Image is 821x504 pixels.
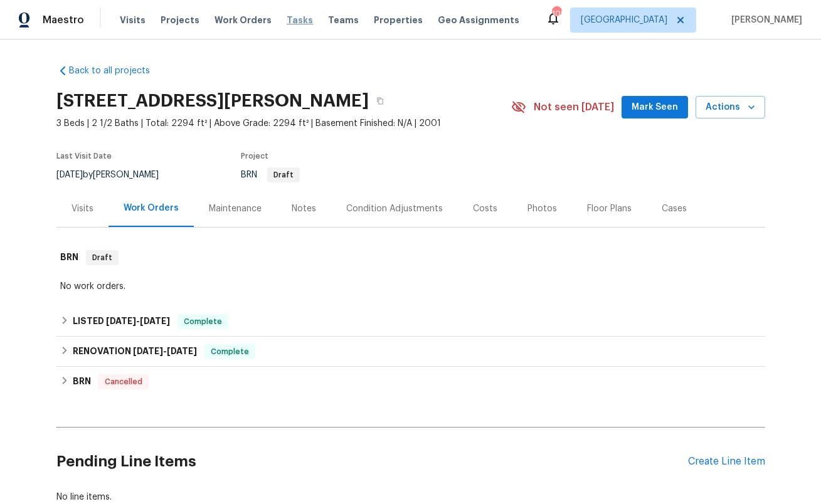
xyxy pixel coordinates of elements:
[726,14,802,26] span: [PERSON_NAME]
[56,433,688,491] h2: Pending Line Items
[56,152,112,160] span: Last Visit Date
[292,202,316,215] div: Notes
[662,202,687,215] div: Cases
[60,250,78,265] h6: BRN
[287,16,313,24] span: Tasks
[60,280,761,293] div: No work orders.
[438,14,519,26] span: Geo Assignments
[706,100,755,115] span: Actions
[56,307,765,337] div: LISTED [DATE]-[DATE]Complete
[179,315,227,328] span: Complete
[106,317,136,325] span: [DATE]
[133,347,197,355] span: -
[56,367,765,397] div: BRN Cancelled
[87,251,117,264] span: Draft
[56,167,174,182] div: by [PERSON_NAME]
[206,345,254,358] span: Complete
[120,14,146,26] span: Visits
[241,171,300,179] span: BRN
[552,8,561,20] div: 105
[622,96,688,119] button: Mark Seen
[106,317,170,325] span: -
[56,95,369,107] h2: [STREET_ADDRESS][PERSON_NAME]
[328,14,359,26] span: Teams
[632,100,678,115] span: Mark Seen
[688,456,765,468] div: Create Line Item
[133,347,163,355] span: [DATE]
[374,14,423,26] span: Properties
[209,202,262,215] div: Maintenance
[587,202,632,215] div: Floor Plans
[473,202,497,215] div: Costs
[346,202,443,215] div: Condition Adjustments
[56,171,83,179] span: [DATE]
[73,374,91,389] h6: BRN
[56,65,177,77] a: Back to all projects
[56,337,765,367] div: RENOVATION [DATE]-[DATE]Complete
[527,202,557,215] div: Photos
[369,90,391,112] button: Copy Address
[124,202,179,214] div: Work Orders
[72,202,93,215] div: Visits
[140,317,170,325] span: [DATE]
[73,314,170,329] h6: LISTED
[581,14,667,26] span: [GEOGRAPHIC_DATA]
[241,152,268,160] span: Project
[43,14,84,26] span: Maestro
[161,14,199,26] span: Projects
[534,101,614,113] span: Not seen [DATE]
[215,14,272,26] span: Work Orders
[56,238,765,278] div: BRN Draft
[56,491,765,503] div: No line items.
[56,117,511,130] span: 3 Beds | 2 1/2 Baths | Total: 2294 ft² | Above Grade: 2294 ft² | Basement Finished: N/A | 2001
[268,171,299,179] span: Draft
[73,344,197,359] h6: RENOVATION
[696,96,765,119] button: Actions
[167,347,197,355] span: [DATE]
[100,375,147,388] span: Cancelled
